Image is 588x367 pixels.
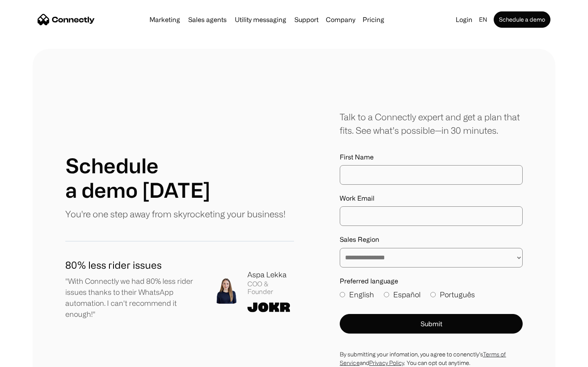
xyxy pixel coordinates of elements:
label: Español [384,289,421,300]
a: Login [452,14,476,25]
label: Português [430,289,475,300]
a: Schedule a demo [494,11,550,28]
div: en [479,14,487,25]
div: Company [326,14,355,25]
aside: Language selected: English [8,352,49,364]
label: Work Email [340,195,523,202]
input: Português [430,292,436,297]
div: COO & Founder [247,280,294,296]
p: "With Connectly we had 80% less rider issues thanks to their WhatsApp automation. I can't recomme... [65,276,200,320]
a: Marketing [146,16,183,23]
input: English [340,292,345,297]
h1: Schedule a demo [DATE] [65,153,210,202]
div: By submitting your infomation, you agree to conenctly’s and . You can opt out anytime. [340,350,523,367]
ul: Language list [16,353,49,364]
p: You're one step away from skyrocketing your business! [65,207,285,221]
label: English [340,289,374,300]
a: Sales agents [185,16,230,23]
div: Aspa Lekka [247,269,294,280]
button: Submit [340,314,523,334]
label: Preferred language [340,277,523,285]
a: Privacy Policy [369,360,404,366]
label: Sales Region [340,236,523,243]
label: First Name [340,153,523,161]
input: Español [384,292,389,297]
div: Talk to a Connectly expert and get a plan that fits. See what’s possible—in 30 minutes. [340,110,523,137]
h1: 80% less rider issues [65,258,200,272]
a: Support [291,16,322,23]
a: Utility messaging [232,16,290,23]
a: Terms of Service [340,351,506,366]
a: Pricing [359,16,388,23]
